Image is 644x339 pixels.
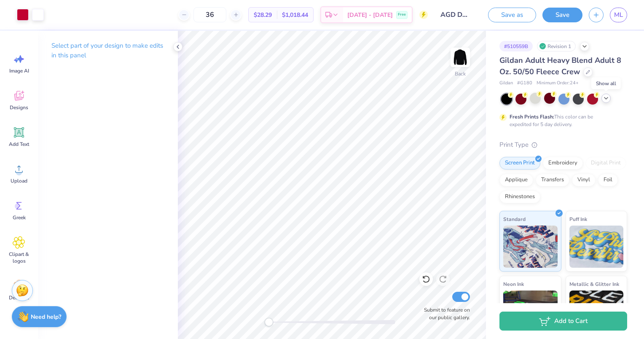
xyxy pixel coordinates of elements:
[10,104,28,111] span: Designs
[499,174,533,186] div: Applique
[5,251,33,264] span: Clipart & logos
[488,8,536,22] button: Save as
[510,113,613,128] div: This color can be expedited for 5 day delivery.
[499,55,621,77] span: Gildan Adult Heavy Blend Adult 8 Oz. 50/50 Fleece Crew
[51,41,164,60] p: Select part of your design to make edits in this panel
[282,11,308,19] span: $1,018.44
[452,49,469,66] img: Back
[517,80,532,87] span: # G180
[569,291,624,333] img: Metallic & Glitter Ink
[455,70,466,78] div: Back
[193,7,226,22] input: – –
[569,226,624,268] img: Puff Ink
[598,174,618,186] div: Foil
[434,6,475,23] input: Untitled Design
[537,80,579,87] span: Minimum Order: 24 +
[503,226,558,268] img: Standard
[543,157,583,169] div: Embroidery
[542,8,582,22] button: Save
[591,78,621,89] div: Show all
[499,140,627,150] div: Print Type
[569,280,619,288] span: Metallic & Glitter Ink
[9,67,29,74] span: Image AI
[499,157,540,169] div: Screen Print
[398,12,406,18] span: Free
[13,214,26,221] span: Greek
[503,280,524,288] span: Neon Ink
[572,174,596,186] div: Vinyl
[9,141,29,148] span: Add Text
[510,113,554,120] strong: Fresh Prints Flash:
[614,10,623,20] span: ML
[499,41,533,51] div: # 510559B
[347,11,393,19] span: [DATE] - [DATE]
[254,11,272,19] span: $28.29
[9,294,29,301] span: Decorate
[536,174,569,186] div: Transfers
[610,8,627,22] a: ML
[503,291,558,333] img: Neon Ink
[11,178,27,184] span: Upload
[419,306,470,321] label: Submit to feature on our public gallery.
[569,215,587,223] span: Puff Ink
[503,215,526,223] span: Standard
[537,41,576,51] div: Revision 1
[31,313,61,321] strong: Need help?
[499,80,513,87] span: Gildan
[585,157,626,169] div: Digital Print
[265,318,273,326] div: Accessibility label
[499,312,627,331] button: Add to Cart
[499,191,540,203] div: Rhinestones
